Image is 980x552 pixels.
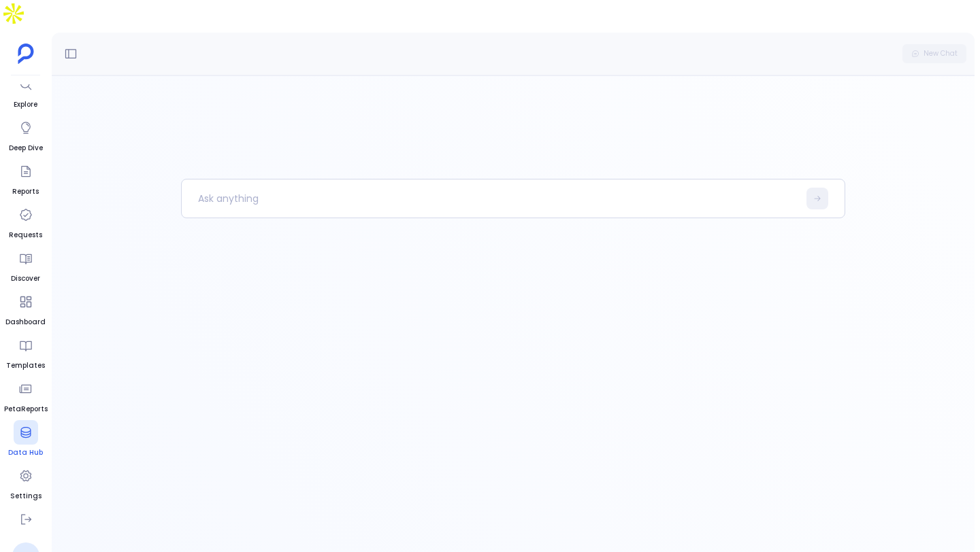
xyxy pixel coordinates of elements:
span: Requests [9,230,42,241]
span: Data Hub [8,447,43,458]
a: Discover [11,246,40,284]
a: Requests [9,203,42,241]
a: PetaReports [4,377,48,415]
span: Explore [14,99,38,110]
a: Explore [14,72,38,110]
a: Dashboard [5,290,46,328]
a: Reports [12,159,39,197]
span: PetaReports [4,404,48,415]
span: Reports [12,186,39,197]
span: Deep Dive [9,143,43,154]
a: Settings [10,464,42,502]
span: Discover [11,273,40,284]
span: Settings [10,491,42,502]
span: Templates [6,360,45,371]
a: Data Hub [8,420,43,458]
img: petavue logo [18,44,34,64]
a: Deep Dive [9,116,43,154]
a: Templates [6,333,45,371]
span: Dashboard [5,317,46,328]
